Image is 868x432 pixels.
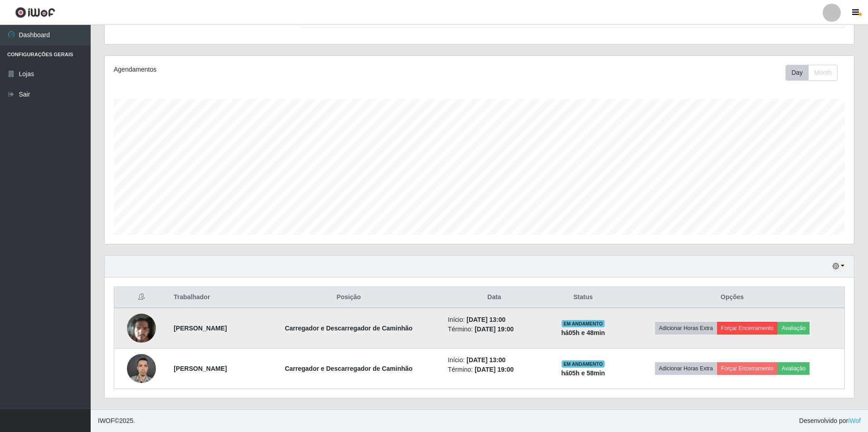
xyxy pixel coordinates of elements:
[655,322,717,335] button: Adicionar Horas Extra
[448,325,541,334] li: Término:
[562,360,605,368] span: EM ANDAMENTO
[98,417,115,424] span: IWOF
[655,362,717,375] button: Adicionar Horas Extra
[786,65,845,81] div: Toolbar with button groups
[808,65,838,81] button: Month
[448,355,541,365] li: Início:
[786,65,838,81] div: First group
[168,287,255,308] th: Trabalhador
[717,362,778,375] button: Forçar Encerramento
[98,416,135,426] span: © 2025 .
[285,325,412,332] strong: Carregador e Descarregador de Caminhão
[466,356,505,364] time: [DATE] 13:00
[448,365,541,374] li: Término:
[546,287,620,308] th: Status
[174,365,227,372] strong: [PERSON_NAME]
[777,362,810,375] button: Avaliação
[717,322,778,335] button: Forçar Encerramento
[620,287,845,308] th: Opções
[442,287,546,308] th: Data
[174,325,227,332] strong: [PERSON_NAME]
[255,287,442,308] th: Posição
[114,65,411,74] div: Agendamentos
[15,7,55,18] img: CoreUI Logo
[475,325,514,333] time: [DATE] 19:00
[562,320,605,327] span: EM ANDAMENTO
[127,349,156,388] img: 1757951342814.jpeg
[799,416,861,426] span: Desenvolvido por
[466,316,505,323] time: [DATE] 13:00
[561,369,605,377] strong: há 05 h e 58 min
[285,365,412,372] strong: Carregador e Descarregador de Caminhão
[777,322,810,335] button: Avaliação
[475,366,514,373] time: [DATE] 19:00
[848,417,861,424] a: iWof
[786,65,809,81] button: Day
[448,315,541,325] li: Início:
[561,329,605,336] strong: há 05 h e 48 min
[127,309,156,348] img: 1751312410869.jpeg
